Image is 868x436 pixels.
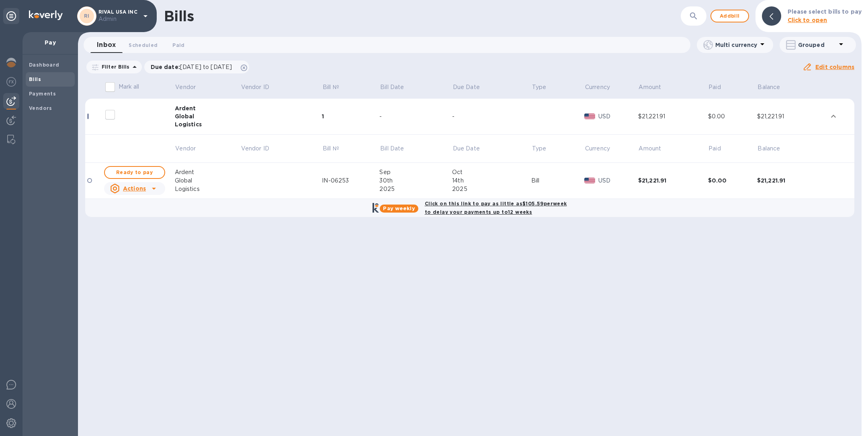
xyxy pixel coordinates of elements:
[175,185,241,193] div: Logistics
[84,13,90,19] b: RI
[241,83,280,91] span: Vendor ID
[815,64,854,70] u: Edit columns
[532,144,557,153] span: Type
[453,144,490,153] span: Due Date
[380,83,404,91] p: Bill Date
[708,144,731,153] span: Paid
[241,144,280,153] span: Vendor ID
[29,10,63,20] img: Logo
[452,168,531,176] div: Oct
[383,205,415,211] b: Pay weekly
[710,10,749,22] button: Addbill
[708,83,731,91] span: Paid
[380,144,404,153] p: Bill Date
[639,144,661,153] p: Amount
[798,41,836,49] p: Grouped
[379,168,452,176] div: Sep
[708,176,757,185] div: $0.00
[598,176,638,185] p: USD
[123,185,146,192] u: Actions
[708,144,721,153] p: Paid
[241,83,269,91] p: Vendor ID
[119,83,139,91] p: Mark all
[598,112,638,121] p: USD
[380,144,414,153] span: Bill Date
[718,11,742,21] span: Add bill
[151,63,236,71] p: Due date :
[175,83,206,91] span: Vendor
[788,8,862,15] b: Please select bills to pay
[3,8,19,24] div: Unpin categories
[452,112,531,121] div: -
[6,77,16,87] img: Foreign exchange
[29,105,52,111] b: Vendors
[584,114,595,119] img: USD
[98,15,139,23] p: Admin
[379,112,452,121] div: -
[29,62,59,68] b: Dashboard
[585,144,610,153] p: Currency
[708,83,721,91] p: Paid
[175,83,196,91] p: Vendor
[175,120,241,128] div: Logistics
[452,176,531,185] div: 14th
[129,41,158,49] span: Scheduled
[425,201,567,215] b: Click on this link to pay as little as $105.59 per week to delay your payments up to 12 weeks
[29,39,72,47] p: Pay
[97,39,116,51] span: Inbox
[172,41,184,49] span: Paid
[144,61,250,73] div: Due date:[DATE] to [DATE]
[175,144,196,153] p: Vendor
[322,176,379,185] div: IN-06253
[531,176,584,185] div: Bill
[104,166,165,179] button: Ready to pay
[98,9,139,23] p: RIVAL USA INC
[175,144,206,153] span: Vendor
[111,168,158,177] span: Ready to pay
[29,76,41,82] b: Bills
[584,178,595,183] img: USD
[323,144,350,153] span: Bill №
[379,176,452,185] div: 30th
[827,110,839,122] button: expand row
[180,64,232,70] span: [DATE] to [DATE]
[98,63,130,70] p: Filter Bills
[323,144,339,153] p: Bill №
[379,185,452,193] div: 2025
[757,144,780,153] p: Balance
[757,83,790,91] span: Balance
[788,17,827,23] b: Click to open
[175,168,241,176] div: Ardent
[708,112,757,121] div: $0.00
[757,83,780,91] p: Balance
[638,176,708,185] div: $21,221.91
[585,83,610,91] p: Currency
[241,144,269,153] p: Vendor ID
[323,83,350,91] span: Bill №
[453,144,480,153] p: Due Date
[175,176,241,185] div: Global
[532,83,547,91] p: Type
[29,91,56,97] b: Payments
[757,112,827,121] div: $21,221.91
[175,112,241,120] div: Global
[639,83,671,91] span: Amount
[175,104,241,112] div: Ardent
[453,83,480,91] p: Due Date
[715,41,757,49] p: Multi currency
[638,112,708,121] div: $21,221.91
[452,185,531,193] div: 2025
[164,8,194,24] h1: Bills
[323,83,339,91] p: Bill №
[639,83,661,91] p: Amount
[757,176,827,185] div: $21,221.91
[532,144,547,153] p: Type
[757,144,790,153] span: Balance
[639,144,671,153] span: Amount
[322,112,379,120] div: 1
